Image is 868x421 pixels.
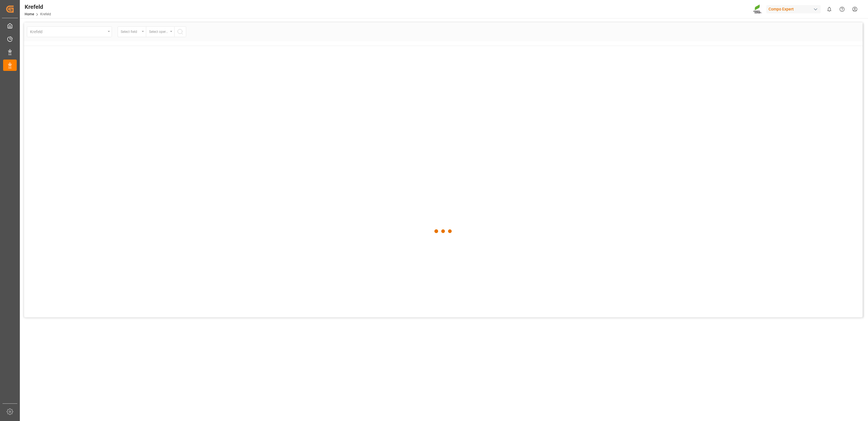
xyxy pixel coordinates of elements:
img: Screenshot%202023-09-29%20at%2010.02.21.png_1712312052.png [753,4,762,14]
button: show 0 new notifications [823,3,836,16]
div: Compo Expert [766,5,821,13]
a: Home [25,12,34,16]
div: Krefeld [25,3,51,11]
button: Compo Expert [766,4,823,14]
button: Help Center [836,3,848,16]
